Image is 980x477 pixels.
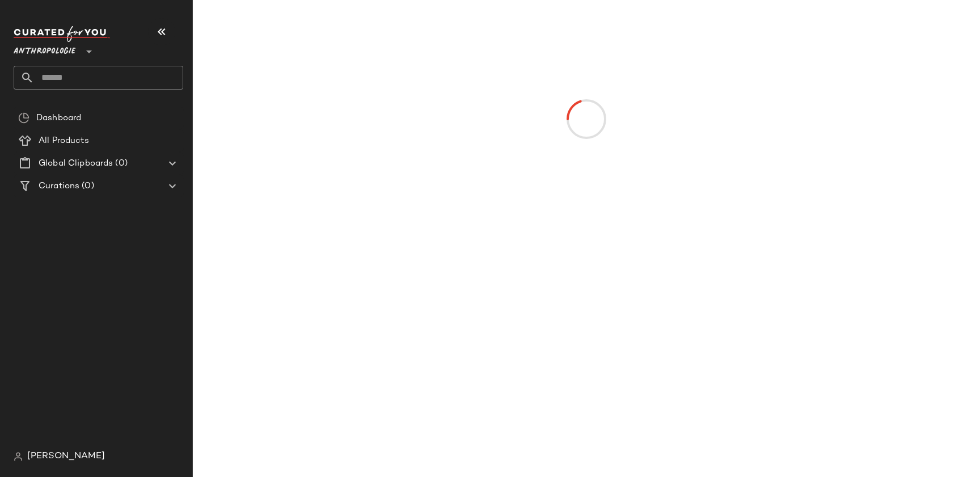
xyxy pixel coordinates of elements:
span: [PERSON_NAME] [27,450,105,463]
span: All Products [39,134,89,147]
img: svg%3e [14,452,23,461]
span: (0) [79,180,94,193]
span: (0) [113,157,127,170]
img: svg%3e [18,112,29,124]
span: Global Clipboards [39,157,113,170]
img: cfy_white_logo.C9jOOHJF.svg [14,26,110,42]
span: Anthropologie [14,39,75,59]
span: Dashboard [36,112,81,125]
span: Curations [39,180,79,193]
